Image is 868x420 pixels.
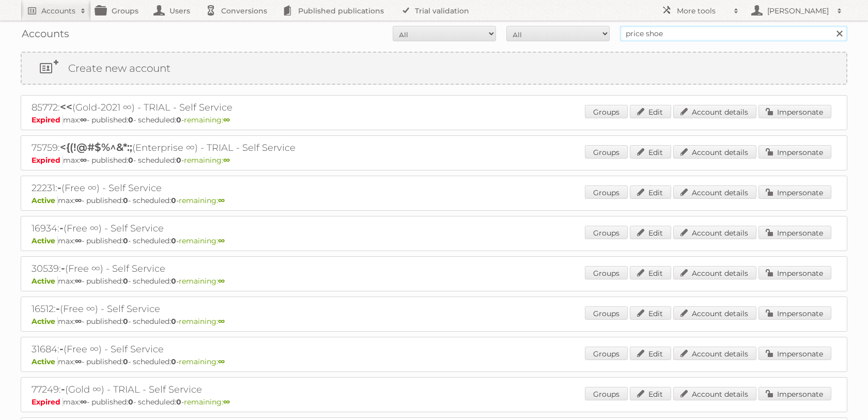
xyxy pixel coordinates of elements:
[75,236,82,245] strong: ∞
[41,6,75,16] h2: Accounts
[123,276,128,286] strong: 0
[128,397,133,407] strong: 0
[32,302,393,316] h2: 16512: (Free ∞) - Self Service
[585,387,628,400] a: Groups
[32,155,63,165] span: Expired
[123,357,128,366] strong: 0
[179,357,225,366] span: remaining:
[179,276,225,286] span: remaining:
[32,397,836,407] p: max: - published: - scheduled: -
[179,317,225,326] span: remaining:
[32,141,393,154] h2: 75759: (Enterprise ∞) - TRIAL - Self Service
[56,302,60,315] span: -
[32,276,58,286] span: Active
[673,347,756,360] a: Account details
[32,115,836,125] p: max: - published: - scheduled: -
[630,387,671,400] a: Edit
[171,196,176,205] strong: 0
[218,357,225,366] strong: ∞
[59,343,64,355] span: -
[184,397,230,407] span: remaining:
[22,53,846,84] a: Create new account
[32,357,836,366] p: max: - published: - scheduled: -
[758,306,831,320] a: Impersonate
[184,155,230,165] span: remaining:
[585,226,628,239] a: Groups
[32,196,836,205] p: max: - published: - scheduled: -
[123,196,128,205] strong: 0
[758,185,831,199] a: Impersonate
[218,317,225,326] strong: ∞
[75,276,82,286] strong: ∞
[673,266,756,279] a: Account details
[171,357,176,366] strong: 0
[32,383,393,396] h2: 77249: (Gold ∞) - TRIAL - Self Service
[673,145,756,159] a: Account details
[171,276,176,286] strong: 0
[75,357,82,366] strong: ∞
[32,155,836,165] p: max: - published: - scheduled: -
[758,387,831,400] a: Impersonate
[758,226,831,239] a: Impersonate
[75,196,82,205] strong: ∞
[630,145,671,159] a: Edit
[80,397,87,407] strong: ∞
[218,276,225,286] strong: ∞
[32,181,393,195] h2: 22231: (Free ∞) - Self Service
[128,115,133,125] strong: 0
[75,317,82,326] strong: ∞
[32,101,393,114] h2: 85772: (Gold-2021 ∞) - TRIAL - Self Service
[765,6,832,16] h2: [PERSON_NAME]
[32,236,836,245] p: max: - published: - scheduled: -
[585,266,628,279] a: Groups
[179,236,225,245] span: remaining:
[179,196,225,205] span: remaining:
[673,306,756,320] a: Account details
[32,357,58,366] span: Active
[176,115,181,125] strong: 0
[32,276,836,286] p: max: - published: - scheduled: -
[585,347,628,360] a: Groups
[223,115,230,125] strong: ∞
[677,6,729,16] h2: More tools
[32,222,393,235] h2: 16934: (Free ∞) - Self Service
[218,196,225,205] strong: ∞
[585,105,628,118] a: Groups
[758,266,831,279] a: Impersonate
[60,101,72,113] span: <<
[630,226,671,239] a: Edit
[32,196,58,205] span: Active
[80,115,87,125] strong: ∞
[630,306,671,320] a: Edit
[176,397,181,407] strong: 0
[32,397,63,407] span: Expired
[184,115,230,125] span: remaining:
[630,185,671,199] a: Edit
[32,317,836,326] p: max: - published: - scheduled: -
[57,181,61,194] span: -
[758,145,831,159] a: Impersonate
[32,236,58,245] span: Active
[128,155,133,165] strong: 0
[673,105,756,118] a: Account details
[80,155,87,165] strong: ∞
[61,383,65,395] span: -
[585,185,628,199] a: Groups
[630,266,671,279] a: Edit
[585,145,628,159] a: Groups
[758,347,831,360] a: Impersonate
[673,185,756,199] a: Account details
[123,317,128,326] strong: 0
[585,306,628,320] a: Groups
[630,347,671,360] a: Edit
[223,155,230,165] strong: ∞
[218,236,225,245] strong: ∞
[32,115,63,125] span: Expired
[60,141,132,153] span: <{(!@#$%^&*:;
[673,387,756,400] a: Account details
[171,317,176,326] strong: 0
[59,222,64,234] span: -
[123,236,128,245] strong: 0
[171,236,176,245] strong: 0
[673,226,756,239] a: Account details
